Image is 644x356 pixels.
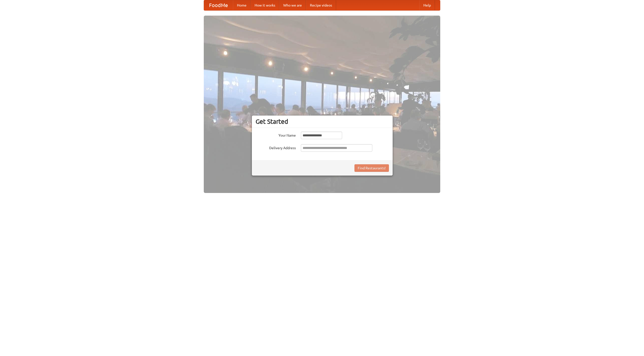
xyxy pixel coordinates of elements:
a: Recipe videos [306,0,336,10]
button: Find Restaurants! [354,164,389,172]
a: Home [233,0,251,10]
a: FoodMe [204,0,233,10]
a: Help [419,0,435,10]
label: Your Name [256,132,296,138]
a: Who we are [279,0,306,10]
label: Delivery Address [256,144,296,150]
a: How it works [251,0,279,10]
h3: Get Started [256,118,389,125]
